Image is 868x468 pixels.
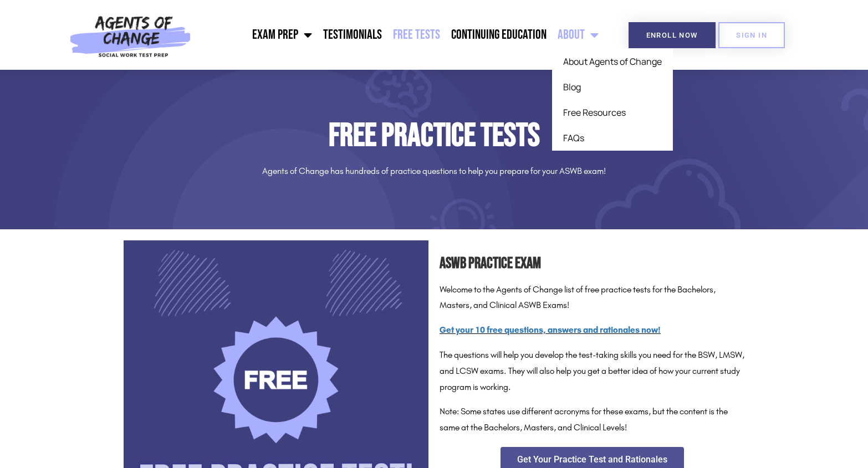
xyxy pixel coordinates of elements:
a: Testimonials [318,21,387,49]
h1: Free Practice Tests [124,120,744,152]
p: Welcome to the Agents of Change list of free practice tests for the Bachelors, Masters, and Clini... [440,282,744,314]
a: Free Tests [387,21,446,49]
a: FAQs [552,125,673,151]
a: Free Resources [552,100,673,125]
h2: ASWB Practice Exam [440,251,744,276]
p: Agents of Change has hundreds of practice questions to help you prepare for your ASWB exam! [124,163,744,179]
a: SIGN IN [718,22,785,48]
span: Get Your Practice Test and Rationales [517,455,667,464]
nav: Menu [197,21,604,49]
p: The questions will help you develop the test-taking skills you need for the BSW, LMSW, and LCSW e... [440,347,744,395]
span: Enroll Now [646,32,698,39]
a: About [552,21,604,49]
a: About Agents of Change [552,49,673,74]
a: Exam Prep [247,21,318,49]
p: Note: Some states use different acronyms for these exams, but the content is the same at the Bach... [440,404,744,436]
a: Enroll Now [629,22,716,48]
span: SIGN IN [736,32,767,39]
ul: About [552,49,673,151]
a: Continuing Education [446,21,552,49]
a: Get your 10 free questions, answers and rationales now! [440,325,661,335]
a: Blog [552,74,673,100]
